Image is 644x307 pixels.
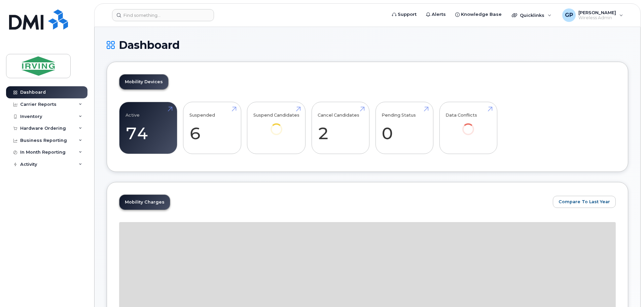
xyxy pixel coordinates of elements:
a: Suspend Candidates [253,106,299,145]
a: Mobility Devices [119,74,168,89]
a: Suspended 6 [189,106,235,150]
a: Data Conflicts [445,106,491,145]
h1: Dashboard [107,39,628,51]
a: Active 74 [126,106,171,150]
a: Cancel Candidates 2 [318,106,363,150]
span: Compare To Last Year [559,198,610,205]
a: Pending Status 0 [382,106,427,150]
a: Mobility Charges [119,195,170,210]
button: Compare To Last Year [553,196,616,208]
